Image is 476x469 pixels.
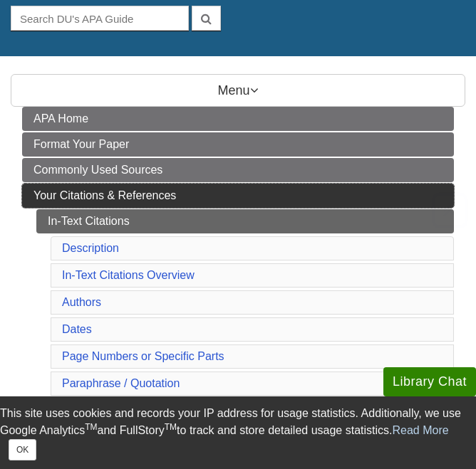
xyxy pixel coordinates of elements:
a: Paraphrase / Quotation [62,377,180,389]
span: Format Your Paper [33,138,129,150]
button: Close [9,439,36,460]
a: Description [62,242,119,254]
span: Your Citations & References [33,189,176,201]
span: Commonly Used Sources [33,164,162,176]
span: APA Home [33,112,88,125]
p: Menu [11,74,465,107]
a: Your Citations & References [22,184,454,208]
a: Page Numbers or Specific Parts [62,350,224,362]
sup: TM [85,422,97,432]
button: Library Chat [383,367,476,396]
sup: TM [165,422,177,432]
a: Authors [62,296,101,308]
a: Back to Top [427,201,472,220]
a: Format Your Paper [22,132,454,157]
a: Read More [393,424,449,436]
a: APA Home [22,107,454,131]
a: In-Text Citations [36,209,454,233]
a: In-Text Citations Overview [62,269,195,281]
input: Search DU's APA Guide [11,6,189,31]
a: Dates [62,323,92,335]
a: Commonly Used Sources [22,158,454,182]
